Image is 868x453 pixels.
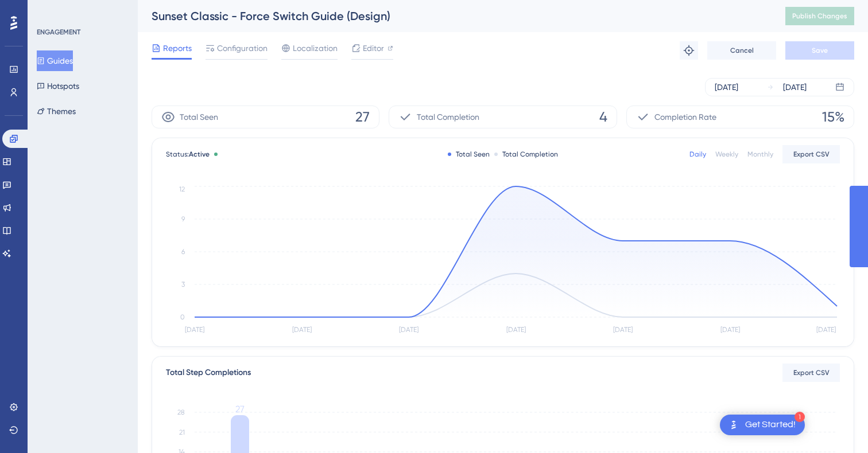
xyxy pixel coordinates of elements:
button: Export CSV [782,364,840,382]
tspan: 21 [179,428,185,436]
button: Save [785,41,854,60]
div: Total Step Completions [166,366,251,380]
span: Editor [363,41,384,55]
span: Total Completion [417,110,479,124]
span: Active [189,150,210,158]
button: Hotspots [37,76,79,96]
span: Total Seen [180,110,218,124]
tspan: 28 [177,408,185,416]
div: Weekly [715,150,738,159]
tspan: 12 [179,185,185,193]
span: Status: [166,150,210,159]
div: 1 [795,412,805,422]
tspan: 3 [181,280,185,288]
span: Completion Rate [654,110,716,124]
span: 27 [355,108,370,126]
tspan: [DATE] [399,326,418,334]
button: Guides [37,50,73,71]
div: Sunset Classic - Force Switch Guide (Design) [152,8,757,24]
tspan: [DATE] [292,326,312,334]
div: Monthly [747,150,773,159]
tspan: [DATE] [613,326,633,334]
tspan: [DATE] [816,326,836,334]
span: Reports [163,41,192,55]
tspan: 0 [180,313,185,321]
div: ENGAGEMENT [37,28,80,37]
span: 15% [822,108,844,126]
span: Cancel [730,46,754,55]
span: Save [812,46,828,55]
span: Configuration [217,41,268,55]
span: Localization [293,41,338,55]
img: launcher-image-alternative-text [727,418,741,432]
span: 4 [599,108,607,126]
div: Total Seen [448,150,490,159]
button: Cancel [707,41,776,60]
button: Publish Changes [785,7,854,25]
span: Export CSV [793,368,830,377]
div: Get Started! [745,419,796,431]
span: Export CSV [793,150,830,159]
div: [DATE] [783,80,807,94]
span: Publish Changes [792,11,847,21]
button: Export CSV [782,145,840,163]
div: Daily [689,150,706,159]
tspan: [DATE] [185,326,204,334]
tspan: 6 [181,248,185,256]
div: Open Get Started! checklist, remaining modules: 1 [720,415,805,435]
tspan: 9 [181,215,185,223]
div: Total Completion [494,150,558,159]
tspan: [DATE] [720,326,740,334]
div: [DATE] [715,80,738,94]
button: Themes [37,101,76,122]
tspan: [DATE] [506,326,526,334]
iframe: UserGuiding AI Assistant Launcher [820,408,854,442]
tspan: 27 [235,404,245,415]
